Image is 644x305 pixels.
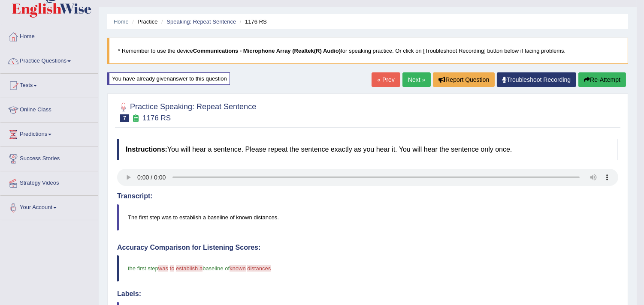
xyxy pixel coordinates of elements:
[120,114,129,122] span: 7
[497,72,576,87] a: Troubleshoot Recording
[131,114,140,123] small: Exam occurring question
[0,74,98,95] a: Tests
[117,290,618,298] h4: Labels:
[130,18,157,26] li: Practice
[142,114,171,122] small: 1176 RS
[107,72,230,85] div: You have already given answer to this question
[0,196,98,217] a: Your Account
[0,171,98,193] a: Strategy Videos
[107,38,628,64] blockquote: * Remember to use the device for speaking practice. Or click on [Troubleshoot Recording] button b...
[0,25,98,46] a: Home
[402,72,431,87] a: Next »
[158,265,168,272] span: was
[166,18,236,25] a: Speaking: Repeat Sentence
[247,265,271,272] span: distances
[0,49,98,71] a: Practice Questions
[170,265,175,272] span: to
[176,265,203,272] span: establish a
[238,18,267,26] li: 1176 RS
[128,265,158,272] span: the first step
[117,244,618,251] h4: Accuracy Comparison for Listening Scores:
[0,123,98,144] a: Predictions
[372,72,400,87] a: « Prev
[114,18,129,25] a: Home
[433,72,495,87] button: Report Question
[578,72,626,87] button: Re-Attempt
[0,147,98,168] a: Success Stories
[0,98,98,120] a: Online Class
[203,265,230,272] span: baseline of
[117,204,618,230] blockquote: The first step was to establish a baseline of known distances.
[193,48,341,54] b: Communications - Microphone Array (Realtek(R) Audio)
[126,146,167,153] b: Instructions:
[230,265,246,272] span: known
[117,101,256,122] h2: Practice Speaking: Repeat Sentence
[117,192,618,200] h4: Transcript:
[117,139,618,160] h4: You will hear a sentence. Please repeat the sentence exactly as you hear it. You will hear the se...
